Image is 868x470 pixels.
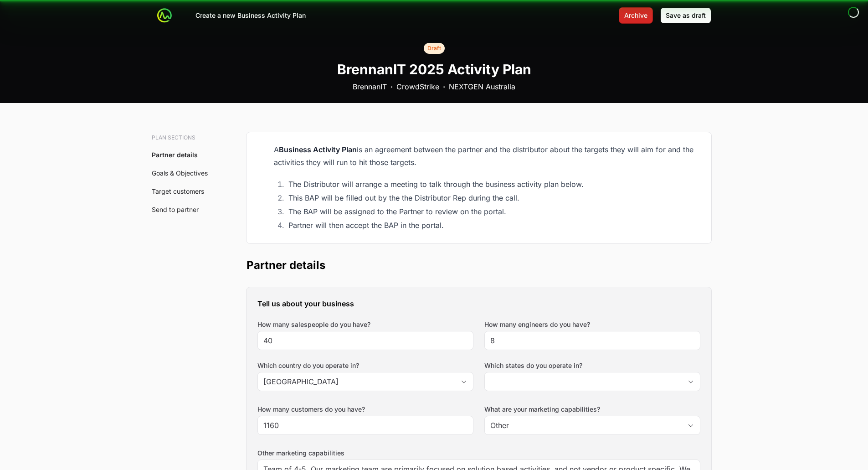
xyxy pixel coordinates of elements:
li: The BAP will be assigned to the Partner to review on the portal. [286,205,700,218]
strong: Business Activity Plan [279,145,357,154]
a: Send to partner [152,206,199,213]
img: ActivitySource [157,8,172,23]
li: This BAP will be filled out by the the Distributor Rep during the call. [286,191,700,204]
label: Other marketing capabilities [257,449,700,458]
a: Goals & Objectives [152,169,208,177]
a: Target customers [152,187,204,195]
span: Save as draft [666,10,706,21]
li: Partner will then accept the BAP in the portal. [286,219,700,232]
div: A is an agreement between the partner and the distributor about the targets they will aim for and... [274,143,700,169]
h3: Tell us about your business [257,298,700,309]
label: How many engineers do you have? [484,320,590,329]
button: Archive [619,7,653,24]
label: Which country do you operate in? [257,361,473,370]
li: The Distributor will arrange a meeting to talk through the business activity plan below. [286,178,700,191]
label: How many salespeople do you have? [257,320,370,329]
b: · [390,81,393,92]
b: · [443,81,445,92]
p: Create a new Business Activity Plan [195,11,306,20]
a: Partner details [152,151,198,159]
h2: Partner details [247,258,711,273]
span: Archive [624,10,647,21]
div: Open [682,372,700,391]
label: What are your marketing capabilities? [484,405,700,414]
h1: BrennanIT 2025 Activity Plan [337,61,531,77]
div: BrennanIT CrowdStrike NEXTGEN Australia [353,81,515,92]
h3: Plan sections [152,134,214,141]
div: Open [455,372,473,391]
button: Save as draft [660,7,711,24]
label: Which states do you operate in? [484,361,700,370]
div: Open [682,416,700,434]
label: How many customers do you have? [257,405,365,414]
